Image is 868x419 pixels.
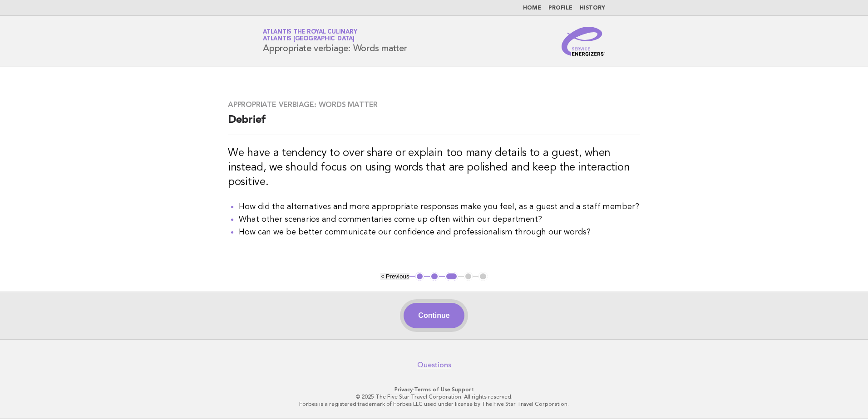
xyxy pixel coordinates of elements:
[548,5,572,11] a: Profile
[404,303,464,328] button: Continue
[523,5,541,11] a: Home
[445,272,458,281] button: 3
[415,272,424,281] button: 1
[263,29,407,53] h1: Appropriate verbiage: Words matter
[414,386,450,393] a: Terms of Use
[228,113,640,135] h2: Debrief
[239,226,640,239] li: How can we be better communicate our confidence and professionalism through our words?
[430,272,439,281] button: 2
[417,361,451,370] a: Questions
[156,400,712,408] p: Forbes is a registered trademark of Forbes LLC used under license by The Five Star Travel Corpora...
[239,200,640,213] li: How did the alternatives and more appropriate responses make you feel, as a guest and a staff mem...
[263,36,355,42] span: Atlantis [GEOGRAPHIC_DATA]
[380,273,409,280] button: < Previous
[239,213,640,226] li: What other scenarios and commentaries come up often within our department?
[263,29,357,42] a: Atlantis the Royal CulinaryAtlantis [GEOGRAPHIC_DATA]
[156,393,712,400] p: © 2025 The Five Star Travel Corporation. All rights reserved.
[580,5,605,11] a: History
[452,386,474,393] a: Support
[562,27,605,56] img: Service Energizers
[228,146,640,190] h3: We have a tendency to over share or explain too many details to a guest, when instead, we should ...
[156,386,712,393] p: · ·
[395,386,413,393] a: Privacy
[228,100,640,109] h3: Appropriate verbiage: Words matter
